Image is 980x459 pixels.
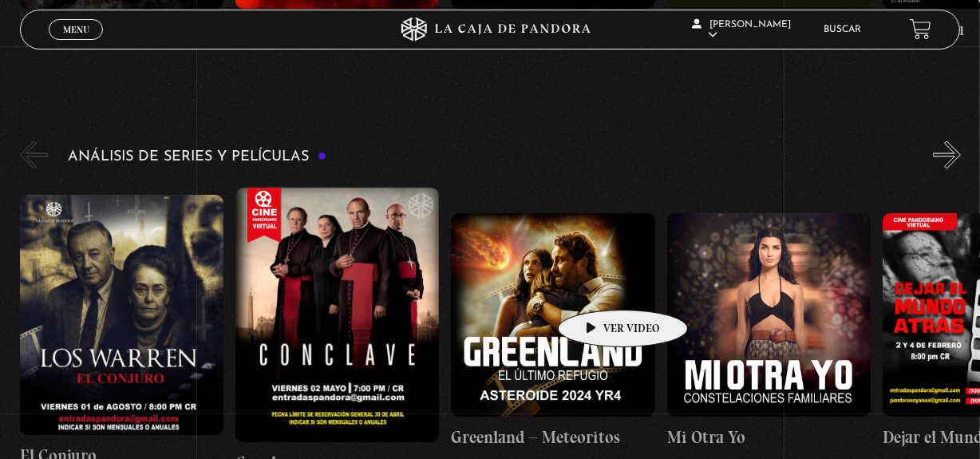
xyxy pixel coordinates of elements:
a: View your shopping cart [910,18,931,40]
h3: Análisis de series y películas [68,150,327,165]
h4: Greenland – Meteoritos [451,425,654,451]
span: Cerrar [57,38,95,49]
a: Buscar [824,25,862,34]
h4: Papa [PERSON_NAME] [20,17,223,42]
span: [PERSON_NAME] [692,20,791,40]
h4: Mi Otra Yo [667,425,871,451]
button: Previous [20,141,48,169]
button: Next [933,141,961,169]
span: Menu [63,25,89,34]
